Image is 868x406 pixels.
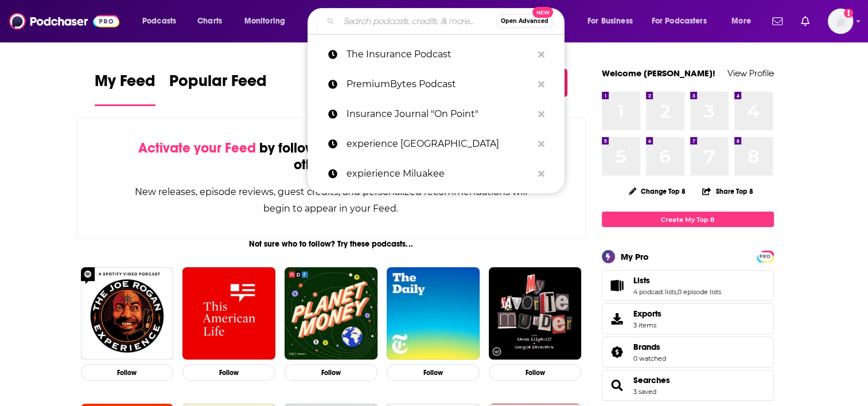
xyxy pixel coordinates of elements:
span: For Business [587,13,633,29]
a: My Feed [95,71,155,106]
span: New [532,7,553,18]
a: 4 podcast lists [633,288,676,296]
button: Follow [285,364,377,381]
span: Podcasts [142,13,176,29]
div: My Pro [621,251,649,262]
span: Exports [606,311,629,327]
p: experience Milwaukee [347,129,532,159]
img: My Favorite Murder with Karen Kilgariff and Georgia Hardstark [489,267,582,360]
button: Follow [81,364,174,381]
div: New releases, episode reviews, guest credits, and personalized recommendations will begin to appe... [134,184,528,217]
img: Planet Money [285,267,377,360]
a: Searches [633,375,670,385]
button: Open AdvancedNew [496,14,554,28]
a: Charts [190,12,229,30]
div: by following Podcasts, Creators, Lists, and other Users! [134,140,528,173]
a: Brands [633,342,666,352]
a: Lists [606,278,629,294]
a: Popular Feed [169,71,267,106]
button: Show profile menu [828,9,853,34]
a: View Profile [727,68,774,79]
button: open menu [644,12,723,30]
img: Podchaser - Follow, Share and Rate Podcasts [9,10,119,32]
span: Charts [197,13,222,29]
button: Share Top 8 [702,180,753,202]
img: The Joe Rogan Experience [81,267,174,360]
div: Search podcasts, credits, & more... [318,8,575,34]
span: More [731,13,751,29]
button: Follow [387,364,480,381]
span: My Feed [95,71,155,97]
a: 0 episode lists [678,288,721,296]
a: Exports [602,303,774,334]
img: This American Life [182,267,275,360]
button: open menu [579,12,647,30]
a: Show notifications dropdown [796,11,814,31]
button: open menu [723,12,765,30]
img: User Profile [828,9,853,34]
span: Open Advanced [501,18,548,24]
span: Lists [602,270,774,301]
span: For Podcasters [652,13,707,29]
a: Show notifications dropdown [768,11,787,31]
div: Not sure who to follow? Try these podcasts... [76,239,586,249]
span: Popular Feed [169,71,267,97]
a: expierience Miluakee [308,159,565,189]
p: expierience Miluakee [347,159,532,189]
span: Exports [633,309,661,319]
button: Change Top 8 [622,184,693,198]
button: Follow [489,364,582,381]
a: The Insurance Podcast [308,40,565,69]
a: Lists [633,275,721,286]
button: Follow [182,364,275,381]
a: Welcome [PERSON_NAME]! [602,68,715,79]
a: 0 watched [633,354,666,362]
a: Insurance Journal "On Point" [308,99,565,129]
a: Brands [606,344,629,360]
a: Create My Top 8 [602,212,774,227]
span: Brands [602,337,774,368]
img: The Daily [387,267,480,360]
span: 3 items [633,321,661,329]
p: PremiumBytes Podcast [347,69,532,99]
button: open menu [134,12,191,30]
a: experience [GEOGRAPHIC_DATA] [308,129,565,159]
p: The Insurance Podcast [347,40,532,69]
a: PremiumBytes Podcast [308,69,565,99]
span: Lists [633,275,650,286]
span: PRO [758,252,772,261]
span: Activate your Feed [138,139,256,157]
a: PRO [758,252,772,260]
span: Searches [602,370,774,401]
button: open menu [236,12,300,30]
a: 3 saved [633,388,656,396]
span: , [676,288,678,296]
input: Search podcasts, credits, & more... [339,12,496,30]
span: Logged in as MattieVG [828,9,853,34]
svg: Add a profile image [844,9,853,18]
p: Insurance Journal "On Point" [347,99,532,129]
span: Monitoring [244,13,285,29]
a: Searches [606,377,629,393]
span: Brands [633,342,660,352]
